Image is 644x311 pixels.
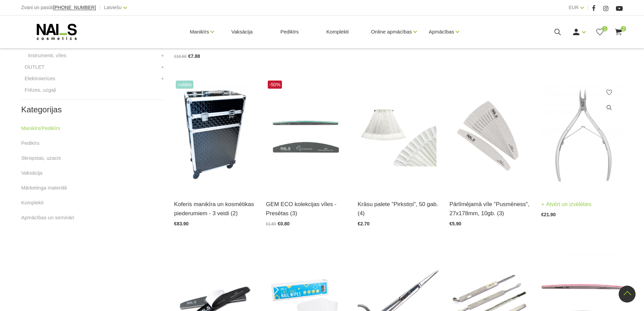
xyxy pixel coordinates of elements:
img: Kutikulu standziņu raksturojumi:NY – 1 – 3 NY – 1 – 5 NY – 1 – 7Medicīnisks nerūsējošais tērauds ... [541,79,623,191]
span: €1.60 [266,222,276,226]
a: Pedikīrs [21,139,40,147]
a: Elektroierīces [25,74,55,83]
a: 1 [596,28,604,36]
a: Manikīrs/Pedikīrs [21,124,60,132]
a: Krāsu palete "Pirkstiņi", 50 gab. (4) [358,200,439,218]
a: Apmācības [429,18,454,45]
a: Manikīrs [190,18,209,45]
a: + [161,63,164,71]
span: €0.80 [278,221,290,226]
a: Online apmācības [371,18,412,45]
span: 1 [602,26,607,31]
span: 2 [621,26,626,31]
a: Latviešu [104,3,122,12]
a: [PHONE_NUMBER] [53,5,96,10]
span: | [587,3,589,12]
span: | [99,3,101,12]
a: Vaksācija [21,169,43,177]
a: Apmācības un semināri [21,214,74,222]
a: OUTLET [25,63,45,71]
a: Frēzes, uzgaļi [25,86,56,94]
span: €21.90 [541,212,556,217]
span: €2.70 [358,221,369,226]
a: Skropstas, uzacis [21,154,61,162]
a: 2 [614,28,623,36]
span: €5.90 [449,221,461,226]
img: Profesionāls Koferis manikīra un kosmētikas piederumiemPiejams dažādās krāsās:Melns, balts, zelta... [174,79,256,191]
a: + [161,74,164,83]
span: €7.88 [188,53,200,59]
a: Koferis manikīra un kosmētikas piederumiem - 3 veidi (2) [174,200,256,218]
img: Dažāda veida paletes toņu / dizainu prezentācijai... [358,79,439,191]
img: PĀRLĪMĒJAMĀ VĪLE “PUSMĒNESS”Veidi:- “Pusmēness”, 27x178mm, 10gb. (100 (-1))- “Pusmēness”, 27x178m... [449,79,531,191]
a: Pārlīmējamā vīle "Pusmēness", 27x178mm, 10gb. (3) [449,200,531,218]
a: Komplekti [21,199,44,207]
img: GEM kolekcijas vīles - Presētas:- 100/100 STR Emerald- 180/180 STR Saphire- 240/240 HM Green Core... [266,79,348,191]
a: Komplekti [321,16,354,48]
a: Pedikīrs [275,16,304,48]
a: Mārketinga materiāli [21,184,67,192]
a: Instrumenti, vīles [28,51,66,60]
span: +Video [176,81,193,89]
a: + [161,51,164,60]
span: €83.90 [174,221,189,226]
a: EUR [569,3,579,12]
a: Vaksācija [226,16,258,48]
div: Zvani un pasūti [21,3,96,12]
span: -50% [268,81,282,89]
span: €10.50 [174,54,187,59]
h2: Kategorijas [21,105,164,114]
a: Atvērt un izvēlēties [541,200,592,209]
a: GEM ECO kolekcijas vīles - Presētas (3) [266,200,348,218]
